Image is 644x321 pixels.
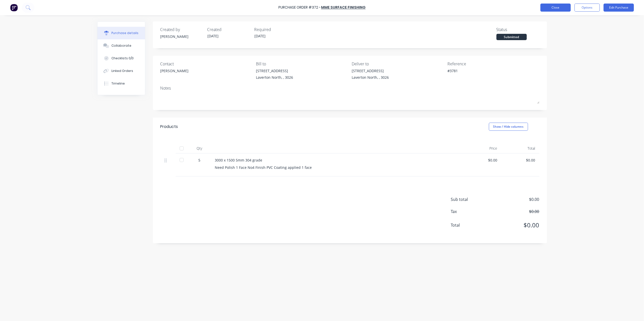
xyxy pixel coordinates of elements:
button: Options [575,4,600,12]
div: 5 [192,157,207,163]
button: Checklists 0/0 [98,52,145,65]
div: Qty [188,143,211,153]
div: $0.00 [506,157,535,163]
img: Factory [10,4,18,11]
div: Purchase Order #372 - [278,5,321,10]
button: Edit Purchase [604,4,634,12]
button: Collaborate [98,39,145,52]
div: Required [254,26,297,33]
div: $0.00 [468,157,497,163]
div: Timeline [111,81,125,86]
div: Need Polish 1 Face No4 Finish PVC Coating applied 1 face [215,165,460,170]
span: Tax [451,208,489,215]
div: 3000 x 1500 5mm 304 grade [215,157,460,163]
button: Linked Orders [98,65,145,77]
div: Notes [160,85,539,91]
div: [STREET_ADDRESS] [352,68,389,73]
span: $0.00 [489,221,539,230]
div: Bill to [256,61,348,67]
div: [PERSON_NAME] [160,34,203,39]
div: Deliver to [352,61,444,67]
span: Sub total [451,196,489,202]
div: [STREET_ADDRESS] [256,68,293,73]
span: Total [451,222,489,228]
button: Close [540,4,571,12]
button: Show / Hide columns [489,123,528,131]
div: Reference [447,61,539,67]
div: Checklists 0/0 [111,56,134,61]
div: Total [502,143,539,153]
div: Laverton North, , 3026 [352,75,389,80]
div: Created by [160,26,203,33]
textarea: #3781 [447,68,511,79]
button: Timeline [98,77,145,90]
div: Products [160,124,178,130]
div: Purchase details [111,31,138,35]
button: Purchase details [98,27,145,39]
div: Price [464,143,502,153]
a: MME Surface Finishing [321,5,366,10]
div: Laverton North, , 3026 [256,75,293,80]
span: $0.00 [489,196,539,202]
span: $0.00 [489,208,539,215]
div: [PERSON_NAME] [160,68,189,73]
div: Status [496,26,539,33]
div: Contact [160,61,252,67]
div: Collaborate [111,43,131,48]
div: Linked Orders [111,69,133,73]
div: Created [207,26,250,33]
div: Submitted [496,34,527,40]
